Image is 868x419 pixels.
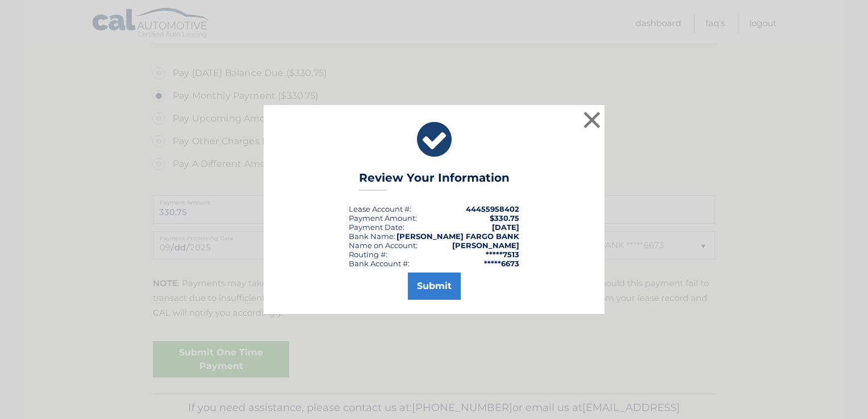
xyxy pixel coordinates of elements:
[359,171,510,191] h3: Review Your Information
[349,223,404,232] div: :
[490,213,519,223] span: $330.75
[349,204,411,213] div: Lease Account #:
[452,241,519,250] strong: [PERSON_NAME]
[349,259,410,268] div: Bank Account #:
[349,250,387,259] div: Routing #:
[397,232,519,241] strong: [PERSON_NAME] FARGO BANK
[466,204,519,213] strong: 44455958402
[349,213,417,223] div: Payment Amount:
[349,232,395,241] div: Bank Name:
[349,241,418,250] div: Name on Account:
[581,108,603,131] button: ×
[492,223,519,232] span: [DATE]
[408,273,461,300] button: Submit
[349,223,403,232] span: Payment Date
